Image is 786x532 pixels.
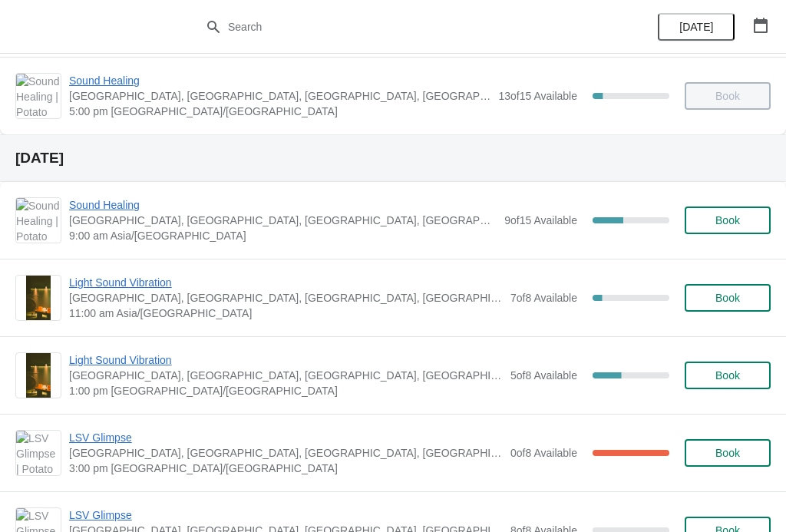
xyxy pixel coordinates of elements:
[15,150,771,166] h2: [DATE]
[510,447,577,459] span: 0 of 8 Available
[69,88,490,104] span: [GEOGRAPHIC_DATA], [GEOGRAPHIC_DATA], [GEOGRAPHIC_DATA], [GEOGRAPHIC_DATA], [GEOGRAPHIC_DATA]
[69,104,490,119] span: 5:00 pm [GEOGRAPHIC_DATA]/[GEOGRAPHIC_DATA]
[69,197,497,213] span: Sound Healing
[510,369,577,382] span: 5 of 8 Available
[16,74,61,118] img: Sound Healing | Potato Head Suites & Studios, Jalan Petitenget, Seminyak, Badung Regency, Bali, I...
[26,276,51,320] img: Light Sound Vibration | Potato Head Suites & Studios, Jalan Petitenget, Seminyak, Badung Regency,...
[69,445,503,461] span: [GEOGRAPHIC_DATA], [GEOGRAPHIC_DATA], [GEOGRAPHIC_DATA], [GEOGRAPHIC_DATA], [GEOGRAPHIC_DATA]
[69,461,503,476] span: 3:00 pm [GEOGRAPHIC_DATA]/[GEOGRAPHIC_DATA]
[69,275,503,290] span: Light Sound Vibration
[69,213,497,228] span: [GEOGRAPHIC_DATA], [GEOGRAPHIC_DATA], [GEOGRAPHIC_DATA], [GEOGRAPHIC_DATA], [GEOGRAPHIC_DATA]
[510,292,577,304] span: 7 of 8 Available
[69,430,503,445] span: LSV Glimpse
[679,21,713,33] span: [DATE]
[715,369,740,382] span: Book
[69,73,490,88] span: Sound Healing
[504,214,577,226] span: 9 of 15 Available
[16,198,61,243] img: Sound Healing | Potato Head Suites & Studios, Jalan Petitenget, Seminyak, Badung Regency, Bali, I...
[69,290,503,306] span: [GEOGRAPHIC_DATA], [GEOGRAPHIC_DATA], [GEOGRAPHIC_DATA], [GEOGRAPHIC_DATA], [GEOGRAPHIC_DATA]
[685,207,771,234] button: Book
[685,362,771,389] button: Book
[69,228,497,243] span: 9:00 am Asia/[GEOGRAPHIC_DATA]
[69,383,503,398] span: 1:00 pm [GEOGRAPHIC_DATA]/[GEOGRAPHIC_DATA]
[69,306,503,321] span: 11:00 am Asia/[GEOGRAPHIC_DATA]
[69,352,503,368] span: Light Sound Vibration
[685,439,771,467] button: Book
[658,13,735,41] button: [DATE]
[685,284,771,312] button: Book
[16,431,61,475] img: LSV Glimpse | Potato Head Suites & Studios, Jalan Petitenget, Seminyak, Badung Regency, Bali, Ind...
[26,353,51,398] img: Light Sound Vibration | Potato Head Suites & Studios, Jalan Petitenget, Seminyak, Badung Regency,...
[69,507,503,523] span: LSV Glimpse
[498,90,577,102] span: 13 of 15 Available
[715,447,740,459] span: Book
[227,13,589,41] input: Search
[715,292,740,304] span: Book
[715,214,740,226] span: Book
[69,368,503,383] span: [GEOGRAPHIC_DATA], [GEOGRAPHIC_DATA], [GEOGRAPHIC_DATA], [GEOGRAPHIC_DATA], [GEOGRAPHIC_DATA]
